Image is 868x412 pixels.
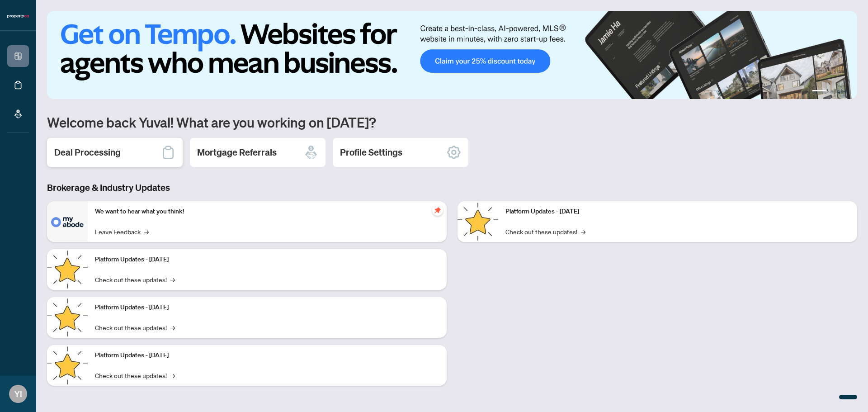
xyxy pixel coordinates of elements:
[47,11,857,99] img: Slide 0
[812,90,826,94] button: 1
[170,275,175,284] span: →
[505,227,585,237] a: Check out these updates!→
[54,146,121,159] h2: Deal Processing
[144,227,149,237] span: →
[47,345,88,386] img: Platform Updates - July 8, 2025
[95,303,439,313] p: Platform Updates - [DATE]
[844,90,848,94] button: 4
[581,227,585,237] span: →
[197,146,277,159] h2: Mortgage Referrals
[830,90,834,94] button: 2
[47,249,88,290] img: Platform Updates - September 16, 2025
[95,322,175,332] a: Check out these updates!→
[47,201,88,242] img: We want to hear what you think!
[7,14,29,19] img: logo
[170,370,175,380] span: →
[95,370,175,380] a: Check out these updates!→
[340,146,402,159] h2: Profile Settings
[95,207,439,217] p: We want to hear what you think!
[95,255,439,265] p: Platform Updates - [DATE]
[47,114,857,131] h1: Welcome back Yuval! What are you working on [DATE]?
[14,388,22,400] span: YI
[95,350,439,360] p: Platform Updates - [DATE]
[95,275,175,284] a: Check out these updates!→
[432,205,443,216] span: pushpin
[47,181,857,194] h3: Brokerage & Industry Updates
[458,201,498,242] img: Platform Updates - June 23, 2025
[95,227,149,237] a: Leave Feedback→
[47,297,88,338] img: Platform Updates - July 21, 2025
[832,380,859,407] button: Open asap
[170,322,175,332] span: →
[505,207,850,217] p: Platform Updates - [DATE]
[837,90,841,94] button: 3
